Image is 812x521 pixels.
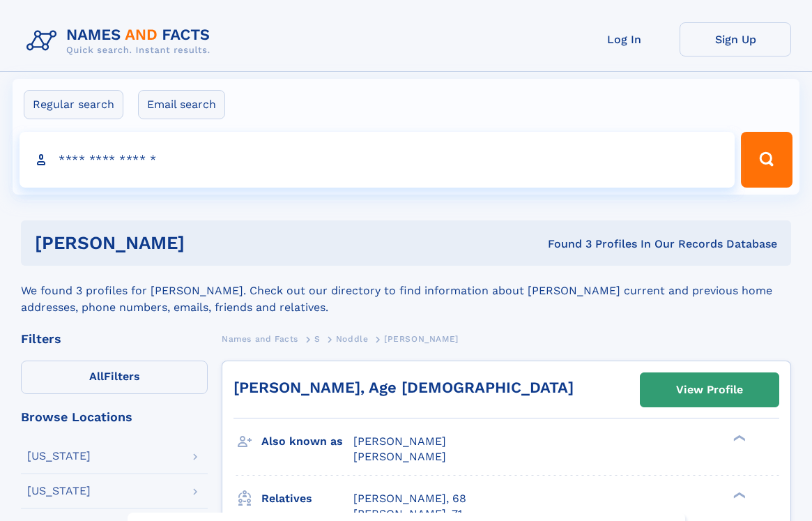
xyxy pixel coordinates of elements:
[680,22,791,56] a: Sign Up
[21,22,222,60] img: Logo Names and Facts
[353,450,446,463] span: [PERSON_NAME]
[730,490,746,499] div: ❯
[676,374,743,406] div: View Profile
[641,373,779,407] a: View Profile
[21,333,208,345] div: Filters
[20,132,735,188] input: search input
[21,411,208,423] div: Browse Locations
[89,370,104,383] span: All
[314,330,321,347] a: S
[27,451,91,462] div: [US_STATE]
[730,434,746,443] div: ❯
[261,430,353,453] h3: Also known as
[24,90,123,119] label: Regular search
[353,435,446,448] span: [PERSON_NAME]
[21,361,208,394] label: Filters
[233,379,574,396] a: [PERSON_NAME], Age [DEMOGRAPHIC_DATA]
[27,485,91,497] div: [US_STATE]
[741,132,792,188] button: Search Button
[138,90,225,119] label: Email search
[568,22,680,56] a: Log In
[21,266,791,316] div: We found 3 profiles for [PERSON_NAME]. Check out our directory to find information about [PERSON_...
[222,330,298,347] a: Names and Facts
[336,334,369,344] span: Noddle
[367,236,778,252] div: Found 3 Profiles In Our Records Database
[314,334,321,344] span: S
[384,334,459,344] span: [PERSON_NAME]
[353,491,466,506] a: [PERSON_NAME], 68
[261,487,353,511] h3: Relatives
[35,234,367,252] h1: [PERSON_NAME]
[336,330,369,347] a: Noddle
